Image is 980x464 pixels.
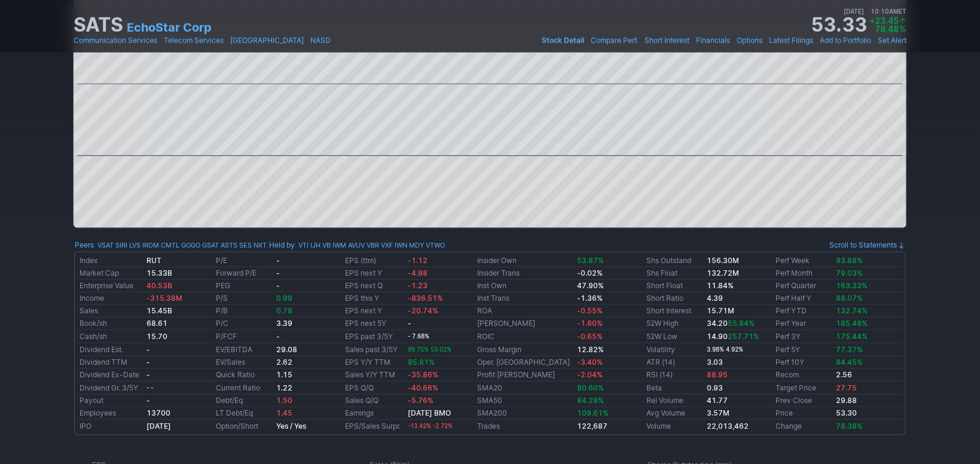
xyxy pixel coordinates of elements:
td: Employees [77,407,144,420]
td: Volume [644,420,704,433]
span: 85.81% [408,358,435,367]
span: -13.42% [408,423,432,429]
td: SMA50 [475,395,575,407]
a: Telecom Services [164,35,224,47]
a: LVS [129,239,141,251]
a: EPS/Sales Surpr. [345,422,401,431]
b: 3.03 [707,358,723,367]
td: P/S [213,292,274,305]
span: -315.38M [146,294,182,303]
a: Short Ratio [646,294,683,303]
a: VTWO [426,239,445,251]
a: ASTS [221,239,237,251]
td: Enterprise Value [77,280,144,292]
td: Cash/sh [77,330,144,343]
td: Perf Month [773,267,834,280]
td: Book/sh [77,318,144,330]
span: • [691,35,695,47]
a: VB [322,239,331,251]
a: Stock Detail [542,35,584,47]
td: P/E [213,255,274,267]
span: 1.45 [276,408,292,417]
span: 0.99 [276,294,292,303]
b: 12.82% [577,345,604,354]
span: 88.07% [836,294,863,303]
td: [PERSON_NAME] [475,318,575,330]
td: Perf Half Y [773,292,834,305]
a: Earnings [345,408,374,417]
h1: SATS [74,16,123,35]
td: LT Debt/Eq [213,407,274,420]
span: % [900,24,906,34]
a: SIRI [115,239,127,251]
a: Latest Filings [769,35,813,47]
b: - [276,268,280,277]
span: -5.76% [408,396,434,405]
td: Index [77,255,144,267]
a: 27.75 [836,383,857,392]
td: IPO [77,420,144,433]
span: • [764,35,768,47]
a: VTI [298,239,309,251]
b: 1.15 [276,370,292,379]
b: 29.08 [276,345,297,354]
td: Insider Own [475,255,575,267]
td: Dividend Est. [77,343,144,356]
td: Price [773,407,834,420]
span: 1.50 [276,396,292,405]
span: 257.71% [728,332,759,341]
td: 52W High [644,318,704,330]
a: IWM [332,239,346,251]
td: Dividend Gr. 3/5Y [77,381,144,395]
td: Perf Year [773,318,834,330]
td: Avg Volume [644,407,704,420]
span: -4.98 [408,268,428,277]
a: Set Alert [878,35,906,47]
b: 14.90 [707,332,759,341]
span: -35.86% [408,370,439,379]
span: • [866,8,869,15]
td: ROIC [475,330,575,343]
a: IRDM [142,239,159,251]
td: EV/EBITDA [213,343,274,356]
a: VBR [367,239,379,251]
span: • [731,35,735,47]
span: 53.02% [431,346,452,353]
div: | : [267,239,445,251]
td: Perf Quarter [773,280,834,292]
span: [DATE] 10:10AM ET [844,6,906,17]
b: 132.72M [707,268,739,277]
b: 15.33B [146,268,172,277]
td: EPS this Y [343,292,405,305]
td: Shs Float [644,267,704,280]
td: Payout [77,395,144,407]
a: Target Price [776,383,816,392]
td: Perf 5Y [773,343,834,356]
b: 0.93 [707,383,723,392]
td: RSI (14) [644,369,704,381]
span: 0.78 [276,306,292,315]
td: P/C [213,318,274,330]
td: Current Ratio [213,381,274,395]
strong: 53.33 [811,16,867,35]
span: -0.55% [577,306,603,315]
b: 3.39 [276,319,292,328]
td: Dividend TTM [77,356,144,369]
span: -40.66% [408,383,439,392]
span: • [585,35,590,47]
a: Communication Services [74,35,157,47]
td: EPS next Y [343,305,405,318]
b: 156.30M [707,256,739,265]
a: EchoStar Corp [127,19,212,36]
span: • [158,35,163,47]
span: 84.28% [577,396,604,405]
a: 4.39 [707,294,723,303]
b: 122,687 [577,422,607,431]
b: - [276,332,280,341]
span: Latest Filings [769,36,813,45]
span: 109.61% [577,408,609,417]
td: Oper. [GEOGRAPHIC_DATA] [475,356,575,369]
span: • [639,35,643,47]
a: AVUV [348,239,365,251]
